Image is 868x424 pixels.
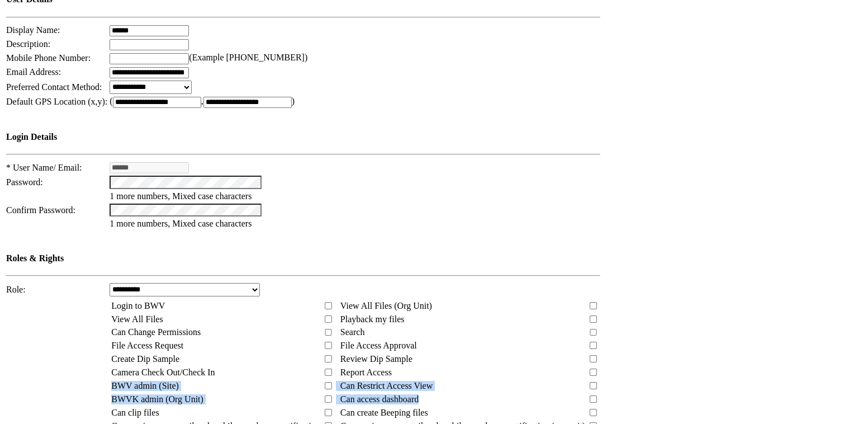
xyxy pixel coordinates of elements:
span: Preferred Contact Method: [6,82,102,92]
span: Description: [6,39,50,49]
td: ( , ) [109,96,601,109]
span: (Example [PHONE_NUMBER]) [189,53,307,62]
span: File Access Request [111,341,183,350]
span: Default GPS Location (x,y): [6,97,107,106]
span: * User Name/ Email: [6,163,82,172]
span: 1 more numbers, Mixed case characters [110,219,252,228]
span: View All Files [111,314,163,324]
span: BWV admin (Site) [111,381,179,390]
span: Mobile Phone Number: [6,53,91,63]
span: Review Dip Sample [340,354,412,364]
span: Can Restrict Access View [340,381,433,390]
span: 1 more numbers, Mixed case characters [110,191,252,201]
span: Camera Check Out/Check In [111,368,215,377]
span: File Access Approval [340,341,417,350]
span: Report Access [340,368,392,377]
span: Email Address: [6,67,61,77]
span: Playback my files [340,314,405,324]
span: Search [340,327,365,337]
td: Role: [6,282,108,297]
span: Create Dip Sample [111,354,179,364]
span: View All Files (Org Unit) [340,301,432,310]
span: BWVK admin (Org Unit) [111,394,203,404]
span: Can Change Permissions [111,327,201,337]
span: Can create Beeping files [340,408,428,417]
h4: Roles & Rights [6,253,600,263]
span: Can access dashboard [340,394,419,404]
span: Confirm Password: [6,205,75,215]
span: Password: [6,177,43,187]
span: Display Name: [6,25,60,35]
span: Can clip files [111,408,159,417]
span: Login to BWV [111,301,165,310]
h4: Login Details [6,132,600,142]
